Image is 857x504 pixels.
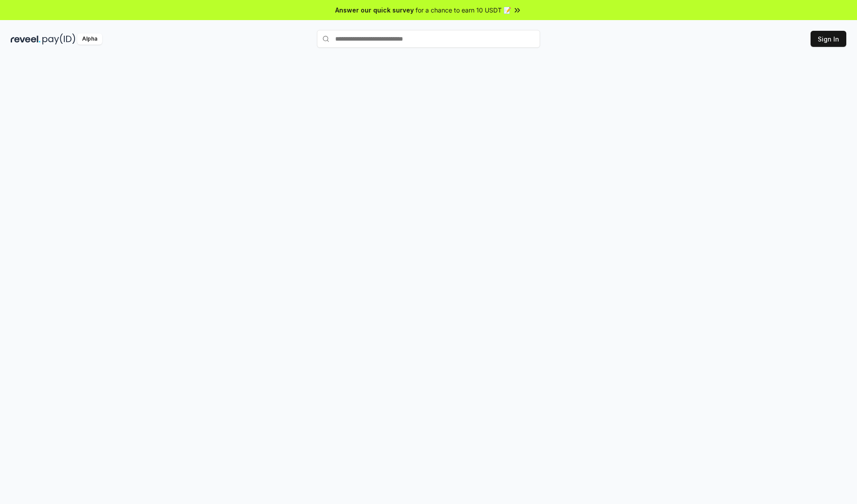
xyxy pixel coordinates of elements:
img: reveel_dark [11,33,41,45]
span: Answer our quick survey [335,5,414,15]
img: pay_id [42,33,75,45]
button: Sign In [811,31,846,47]
span: for a chance to earn 10 USDT 📝 [416,5,511,15]
div: Alpha [77,33,102,45]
